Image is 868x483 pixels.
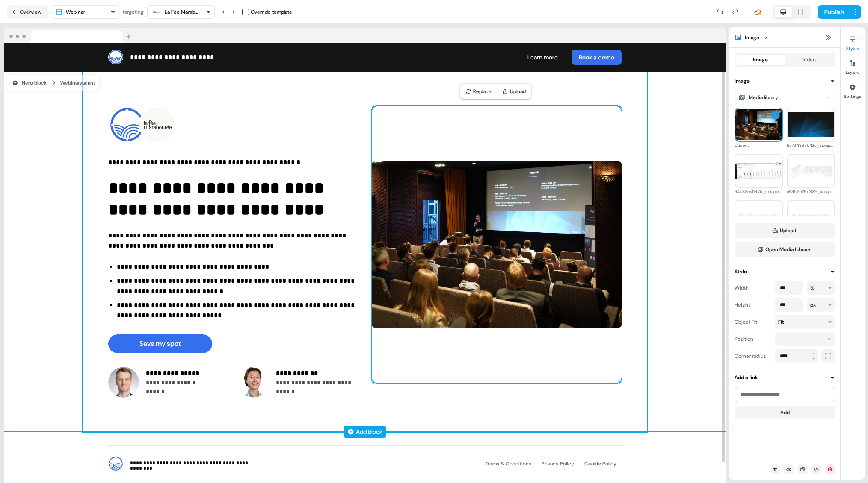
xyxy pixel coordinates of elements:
button: Video [785,55,834,65]
div: Height [735,298,771,312]
div: targeting [123,8,144,16]
button: Styles [841,32,865,51]
div: 5e7943d7b42c_scraped_image.svg [787,142,835,149]
button: Add [735,406,835,419]
div: Hero block [12,79,47,87]
button: Learn more [521,50,565,65]
button: Upload [499,85,529,97]
button: Upload [735,223,835,238]
div: Current [735,142,783,149]
button: Settings [841,80,865,99]
img: Contact photo [108,367,139,398]
div: % [810,284,815,292]
button: Book a demo [572,50,622,65]
button: Add a link [735,373,835,382]
div: Fit [778,318,784,326]
div: Add a link [735,373,758,382]
button: Fit [775,315,835,329]
button: Image [735,77,835,85]
div: Add block [356,427,382,436]
div: Learn moreBook a demo [368,50,622,65]
img: Current [735,109,782,141]
img: e86319c5bcf1_scraped_image.svg [788,208,835,226]
button: Image [736,55,785,65]
button: Terms & Conditions [480,456,536,471]
img: Image [372,106,622,383]
img: 64c83eaf187b_scraped_image.png [735,162,782,180]
div: Image [745,33,759,42]
div: Corner radius [735,349,771,363]
button: Privacy Policy [536,456,579,471]
div: La Fée Maraboutée [165,8,199,16]
div: Image [753,56,768,64]
button: Overview [7,5,48,19]
button: Publish [818,5,849,19]
div: 64c83eaf187b_scraped_image.png [735,188,783,196]
img: c9353e29d829_scraped_image.svg [788,162,835,180]
div: c9353e29d829_scraped_image.svg [787,188,835,196]
button: La Fée Maraboutée [147,5,215,19]
button: Cookie Policy [579,456,622,471]
img: Browser topbar [4,28,135,43]
div: Image [735,77,750,85]
div: Webinar [66,8,85,16]
div: Media library [749,93,778,102]
div: Video [802,56,816,64]
button: Open Media Library [735,242,835,257]
div: Object Fit [735,315,771,329]
button: Save my spot [108,334,212,353]
div: Position [735,332,771,346]
div: px [810,301,816,309]
img: 5e7943d7b42c_scraped_image.svg [788,112,835,137]
div: Webinar variant [60,79,95,87]
img: Contact photo [238,367,269,398]
div: Style [735,267,747,276]
div: Width [735,281,771,295]
button: Replace [462,85,495,97]
img: d467443852ba_scraped_image.svg [735,208,782,226]
button: Layers [841,56,865,75]
div: Override template [251,8,292,16]
div: Terms & ConditionsPrivacy PolicyCookie Policy [480,456,622,471]
button: Style [735,267,835,276]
